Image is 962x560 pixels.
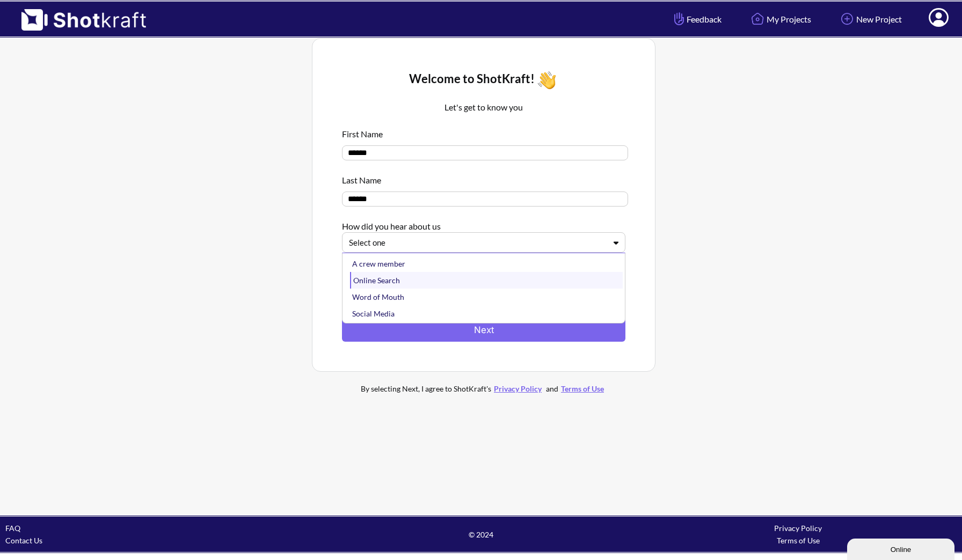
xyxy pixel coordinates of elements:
img: Add Icon [838,10,856,28]
div: How did you hear about us [342,215,625,232]
p: Let's get to know you [342,101,625,114]
div: Social Media [350,305,623,322]
div: First Name [342,122,625,140]
iframe: chat widget [847,536,957,560]
div: Privacy Policy [639,522,957,534]
div: Word of Mouth [350,289,623,305]
a: FAQ [5,524,20,533]
div: Welcome to ShotKraft! [342,68,625,92]
div: Other [350,322,623,338]
div: Last Name [342,168,625,186]
button: Next [342,318,625,342]
span: Feedback [672,13,721,25]
div: By selecting Next, I agree to ShotKraft's and [339,382,629,395]
img: Wave Icon [535,68,559,92]
span: © 2024 [323,528,640,541]
div: Online Search [350,272,623,289]
a: My Projects [740,5,819,33]
a: Contact Us [5,536,42,545]
div: A crew member [350,255,623,272]
img: Hand Icon [672,10,687,28]
img: Home Icon [748,10,767,28]
a: Terms of Use [558,384,607,393]
div: Terms of Use [639,534,957,547]
a: New Project [830,5,910,33]
a: Privacy Policy [491,384,544,393]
